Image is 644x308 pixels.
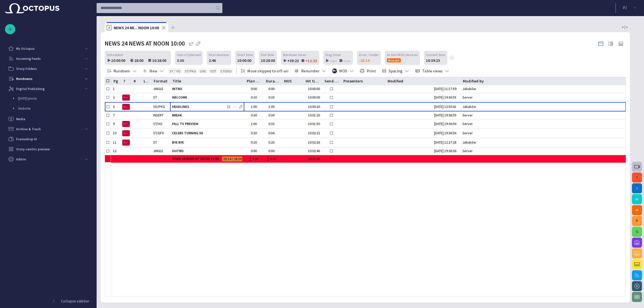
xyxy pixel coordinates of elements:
[16,147,50,152] p: Story-centric preview
[113,95,119,100] div: 2
[16,126,41,131] p: Archive & Trash
[172,138,242,147] div: BYE BYE
[222,156,242,161] span: -25:14 / 28:00
[134,78,136,83] div: #
[144,78,149,83] div: Lck
[16,66,37,71] p: Story Folders
[122,119,130,128] button: N
[153,95,157,100] div: ST
[246,156,261,161] div: ∑ 3:30
[261,57,275,63] div: 10:28:00
[16,76,32,81] p: Rundowns
[462,86,478,91] div: Jakubów
[105,22,168,32] div: RNEWS 24 NE... NOON 10:00
[359,57,370,63] div: -25:14
[172,140,242,145] span: BYE BYE
[5,296,91,306] button: Collapse sidebar
[107,52,123,57] span: Scheduled
[16,157,26,162] p: Admin
[172,131,242,136] span: CELEBS TURNING 50
[172,155,220,163] div: NEWS 24 NEWS AT NOON 10:00
[172,86,242,91] span: INTRO
[124,140,124,145] span: N
[124,131,124,136] span: N
[122,102,130,111] button: N
[209,68,218,74] button: SOT
[413,66,451,75] button: Table views
[305,95,320,100] div: 10:00:00
[434,104,458,109] div: 9/13 13:50:41
[268,86,276,91] div: 0:00
[632,205,642,215] button: M
[463,78,484,83] div: Modified by
[343,78,363,83] div: Presenters
[462,131,475,136] div: Server
[16,116,25,121] p: Media
[268,104,276,109] div: 1:00
[153,104,165,109] div: VO/PKG
[172,85,242,93] div: INTRO
[124,78,125,83] div: ?
[305,121,320,126] div: 10:01:50
[387,58,401,62] button: Mosart
[105,66,139,75] button: Rundown
[172,93,242,102] div: WELCOME
[209,57,216,63] div: 2:46
[153,140,157,145] div: ST
[388,78,404,83] div: Modified
[434,140,458,145] div: 9/13 12:27:28
[305,131,320,136] div: 10:02:22
[426,57,440,63] p: 10:39:23
[153,86,163,91] div: JINGLE
[246,149,261,153] div: 0:00
[462,95,475,100] div: Server
[5,43,91,164] ul: main menu
[237,52,253,57] span: Start time
[238,66,290,75] button: Move skipped to off-air
[330,66,356,75] button: MOS
[325,78,339,83] div: Send to LiveU
[246,104,261,109] div: 1:00
[153,113,164,118] div: INSERT
[105,40,185,47] h2: NEWS 24 NEWS AT NOON 10:00
[246,140,261,145] div: 0:20
[462,121,475,126] div: Server
[305,140,320,145] div: 10:02:26
[462,113,475,118] div: Server
[61,298,89,304] p: Collapse sidebar
[462,149,475,153] div: Server
[172,113,242,118] span: BREAK
[292,66,329,75] button: Renumber
[172,119,242,128] div: FALL TV PREVIEW
[5,3,59,13] img: Octopus News Room
[141,66,166,75] button: New
[462,104,478,109] div: Jakubów
[8,94,91,104] div: [DATE] posts
[246,113,261,118] div: 0:30
[124,104,124,109] span: N
[122,93,130,102] button: N
[173,78,181,83] div: Title
[267,156,278,161] div: ∑ 2:46
[268,131,276,136] div: 0:04
[305,149,320,153] div: 10:02:46
[113,131,119,136] div: 10
[261,52,274,57] span: End time
[5,144,91,154] div: Story-centric preview
[246,86,261,91] div: 0:00
[18,106,91,111] p: Website
[124,95,124,100] span: N
[305,104,320,109] div: 10:00:20
[246,131,261,136] div: 0:20
[325,52,341,57] span: Slug timer
[177,52,201,57] span: Sum of planned
[172,102,242,111] div: HEADLINES
[305,86,320,91] div: 10:00:00
[8,104,91,114] div: Website
[153,149,163,153] div: JINGLE
[5,114,91,124] div: Media
[16,56,41,61] p: Incoming Feeds
[306,78,320,83] div: Hit time
[114,25,159,30] span: NEWS 24 NE... NOON 10:00
[632,216,642,226] button: P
